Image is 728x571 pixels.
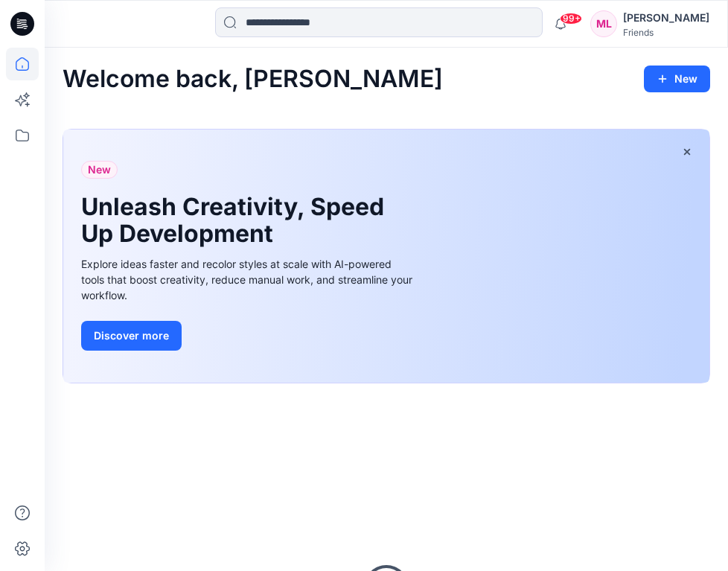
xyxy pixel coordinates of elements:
[623,27,709,38] div: Friends
[88,161,111,179] span: New
[81,321,416,351] a: Discover more
[81,321,182,351] button: Discover more
[81,194,394,247] h1: Unleash Creativity, Speed Up Development
[560,13,582,25] span: 99+
[644,66,710,92] button: New
[590,10,617,37] div: ML
[81,256,416,303] div: Explore ideas faster and recolor styles at scale with AI-powered tools that boost creativity, red...
[623,9,709,27] div: [PERSON_NAME]
[63,66,443,93] h2: Welcome back, [PERSON_NAME]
